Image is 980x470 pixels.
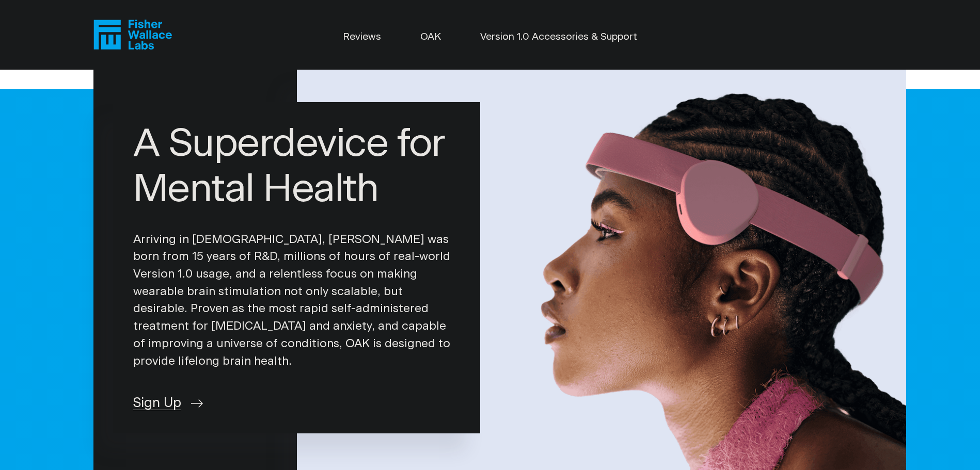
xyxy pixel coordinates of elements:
span: Sign Up [133,393,181,413]
a: Version 1.0 Accessories & Support [480,30,637,45]
a: OAK [420,30,441,45]
p: Arriving in [DEMOGRAPHIC_DATA], [PERSON_NAME] was born from 15 years of R&D, millions of hours of... [133,231,461,370]
h1: A Superdevice for Mental Health [133,122,461,212]
a: Reviews [343,30,381,45]
a: Sign Up [133,393,203,413]
a: Fisher Wallace [93,20,172,50]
